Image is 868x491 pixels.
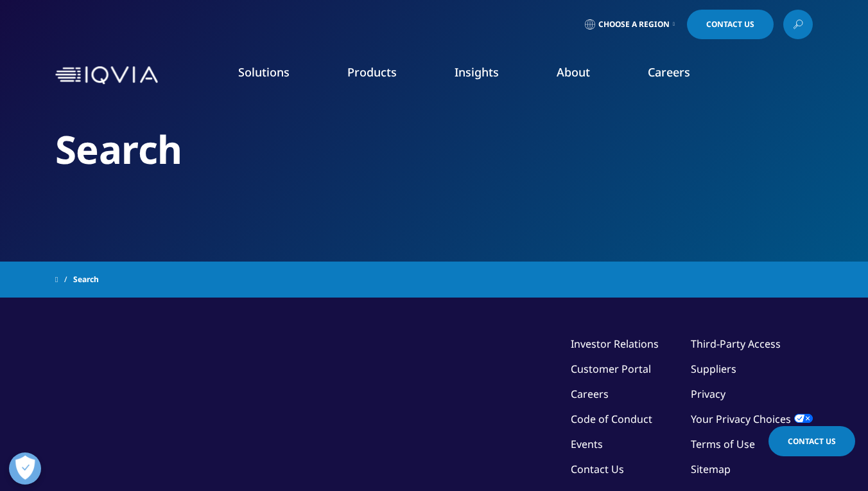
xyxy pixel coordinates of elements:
a: Privacy [691,387,725,401]
span: Search [73,268,99,291]
a: Customer Portal [571,362,651,376]
img: IQVIA Healthcare Information Technology and Pharma Clinical Research Company [55,66,158,85]
a: Contact Us [687,10,774,39]
a: Third-Party Access [691,337,781,351]
a: Terms of Use [691,437,755,451]
a: Insights [455,64,499,80]
span: Contact Us [706,21,754,28]
a: Code of Conduct [571,412,652,426]
button: Open Preferences [9,452,41,485]
a: Products [347,64,397,80]
a: Your Privacy Choices [691,412,813,426]
span: Contact Us [788,436,836,447]
a: Careers [571,387,609,401]
a: Contact Us [571,462,624,476]
a: About [557,64,590,80]
span: Choose a Region [598,19,670,30]
a: Suppliers [691,362,736,376]
a: Sitemap [691,462,731,476]
h2: Search [55,125,813,174]
a: Solutions [238,64,290,80]
nav: Primary [163,45,813,105]
a: Careers [648,64,690,80]
a: Events [571,437,603,451]
a: Investor Relations [571,337,659,351]
a: Contact Us [768,426,855,456]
